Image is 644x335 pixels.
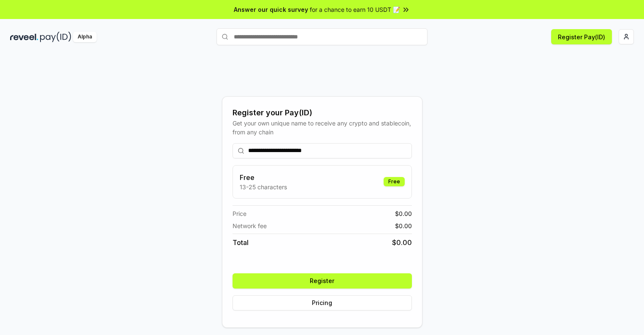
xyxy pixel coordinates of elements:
[240,172,287,182] h3: Free
[310,5,400,14] span: for a chance to earn 10 USDT 📝
[240,182,287,191] p: 13-25 characters
[392,237,412,248] span: $ 0.00
[233,209,246,218] span: Price
[40,32,71,42] img: pay_id
[233,273,412,289] button: Register
[395,209,412,218] span: $ 0.00
[233,221,267,230] span: Network fee
[233,107,412,119] div: Register your Pay(ID)
[551,29,612,44] button: Register Pay(ID)
[395,221,412,230] span: $ 0.00
[233,119,412,136] div: Get your own unique name to receive any crypto and stablecoin, from any chain
[233,295,412,310] button: Pricing
[10,32,38,42] img: reveel_dark
[234,5,308,14] span: Answer our quick survey
[233,237,249,248] span: Total
[384,177,405,186] div: Free
[73,32,97,42] div: Alpha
